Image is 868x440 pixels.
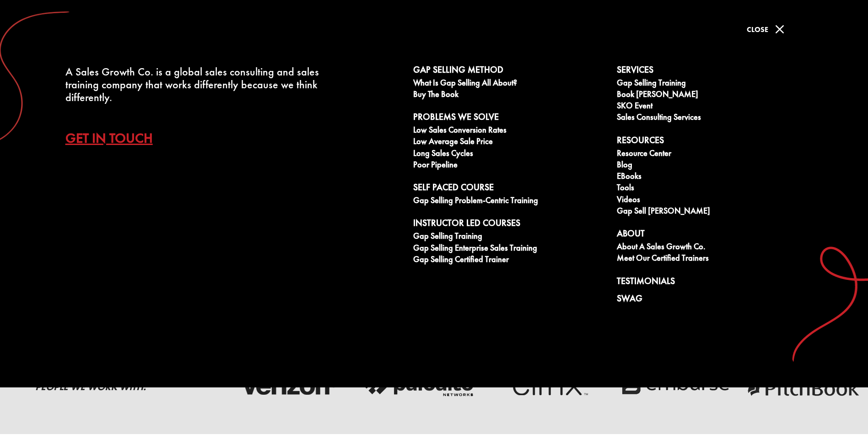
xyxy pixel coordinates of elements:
[617,113,811,124] a: Sales Consulting Services
[65,65,324,104] div: A Sales Growth Co. is a global sales consulting and sales training company that works differently...
[413,160,607,172] a: Poor Pipeline
[65,122,167,154] a: Get In Touch
[617,293,811,307] a: Swag
[617,101,811,113] a: SKO Event
[413,78,607,90] a: What is Gap Selling all about?
[617,78,811,90] a: Gap Selling Training
[617,276,811,290] a: Testimonials
[771,20,789,38] span: M
[747,25,768,34] span: Close
[413,149,607,160] a: Long Sales Cycles
[413,64,607,78] a: Gap Selling Method
[413,243,607,255] a: Gap Selling Enterprise Sales Training
[617,253,811,265] a: Meet our Certified Trainers
[617,183,811,194] a: Tools
[617,172,811,183] a: eBooks
[617,135,811,149] a: Resources
[617,206,811,218] a: Gap Sell [PERSON_NAME]
[617,195,811,206] a: Videos
[413,90,607,101] a: Buy The Book
[617,90,811,101] a: Book [PERSON_NAME]
[617,228,811,242] a: About
[413,112,607,125] a: Problems We Solve
[617,160,811,172] a: Blog
[413,231,607,243] a: Gap Selling Training
[413,255,607,266] a: Gap Selling Certified Trainer
[617,242,811,253] a: About A Sales Growth Co.
[617,64,811,78] a: Services
[413,137,607,148] a: Low Average Sale Price
[413,182,607,196] a: Self Paced Course
[617,149,811,160] a: Resource Center
[413,125,607,137] a: Low Sales Conversion Rates
[413,196,607,207] a: Gap Selling Problem-Centric Training
[413,218,607,231] a: Instructor Led Courses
